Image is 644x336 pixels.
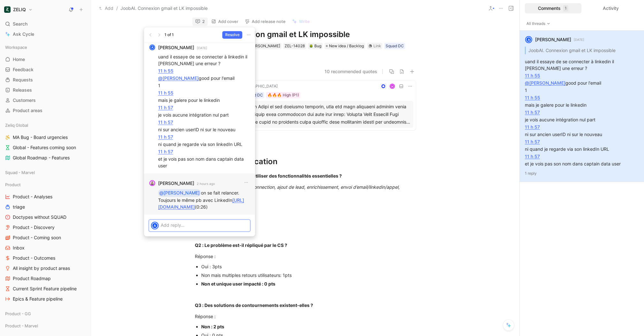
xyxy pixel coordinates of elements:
strong: [PERSON_NAME] [158,180,194,187]
p: on se fait relancer. Toujours le même pb avec LinkedIn (0:26) [158,189,250,210]
div: @[PERSON_NAME] [159,189,200,197]
p: ni quand je regarde via son linkedIn URL [158,141,250,148]
img: avatar [150,181,155,186]
p: ni sur ancien userID ni sur le nouveau [158,126,250,133]
div: A [150,45,155,50]
small: [DATE] [197,45,207,51]
a: 11 h 55 [158,68,173,74]
p: mais je galere pour le linkedin [158,97,250,104]
div: A [152,223,158,229]
p: good pour l'email [158,75,250,82]
a: @[PERSON_NAME] [158,76,199,81]
small: 2 hours ago [197,181,215,187]
strong: [PERSON_NAME] [158,44,194,52]
a: 11 h 57 [158,105,173,111]
div: 1 of 1 [165,32,174,38]
a: 11 h 55 [158,90,173,96]
p: 1 [158,82,250,89]
span: Resolve [225,32,240,38]
button: Resolve [222,31,242,39]
p: uand il essaye de se connecter à linkedin il [PERSON_NAME] une erreur ? [158,54,250,67]
p: et je vois pas son nom dans captain data user [158,156,250,169]
a: 11 h 57 [158,120,173,125]
a: [URL][DOMAIN_NAME] [158,198,244,210]
a: 11 h 57 [158,134,173,140]
a: 11 h 57 [158,149,173,155]
p: je vois aucune intégration nul part [158,112,250,118]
